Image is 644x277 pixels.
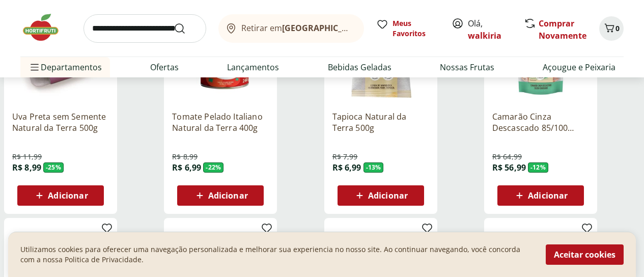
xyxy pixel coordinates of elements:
[241,23,354,33] span: Retirar em
[332,111,429,133] a: Tapioca Natural da Terra 500g
[376,18,439,39] a: Meus Favoritos
[172,111,269,133] a: Tomate Pelado Italiano Natural da Terra 400g
[172,162,201,173] span: R$ 6,99
[492,111,589,133] a: Camarão Cinza Descascado 85/100 Congelado Natural Da Terra 400g
[150,61,179,73] a: Ofertas
[282,22,454,34] b: [GEOGRAPHIC_DATA]/[GEOGRAPHIC_DATA]
[43,162,64,173] span: - 25 %
[203,162,223,173] span: - 22 %
[48,191,88,200] span: Adicionar
[208,191,248,200] span: Adicionar
[368,191,408,200] span: Adicionar
[332,152,358,162] span: R$ 7,99
[20,244,534,265] p: Utilizamos cookies para oferecer uma navegação personalizada e melhorar sua experiencia no nosso ...
[83,14,206,43] input: search
[543,61,615,73] a: Açougue e Peixaria
[492,152,522,162] span: R$ 64,99
[497,185,584,206] button: Adicionar
[546,244,624,265] button: Aceitar cookies
[328,61,391,73] a: Bebidas Geladas
[29,55,41,79] button: Menu
[12,111,109,133] a: Uva Preta sem Semente Natural da Terra 500g
[615,23,620,33] span: 0
[338,185,424,206] button: Adicionar
[227,61,279,73] a: Lançamentos
[174,22,198,35] button: Submit Search
[363,162,384,173] span: - 13 %
[12,152,42,162] span: R$ 11,99
[599,16,624,41] button: Carrinho
[332,162,361,173] span: R$ 6,99
[440,61,494,73] a: Nossas Frutas
[218,14,364,43] button: Retirar em[GEOGRAPHIC_DATA]/[GEOGRAPHIC_DATA]
[528,191,568,200] span: Adicionar
[539,18,586,41] a: Comprar Novamente
[177,185,264,206] button: Adicionar
[29,55,102,79] span: Departamentos
[393,18,439,39] span: Meus Favoritos
[12,162,41,173] span: R$ 8,99
[17,185,104,206] button: Adicionar
[468,17,513,42] span: Olá,
[492,162,526,173] span: R$ 56,99
[468,30,501,41] a: walkiria
[528,162,548,173] span: - 12 %
[20,12,71,43] img: Hortifruti
[172,152,198,162] span: R$ 8,99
